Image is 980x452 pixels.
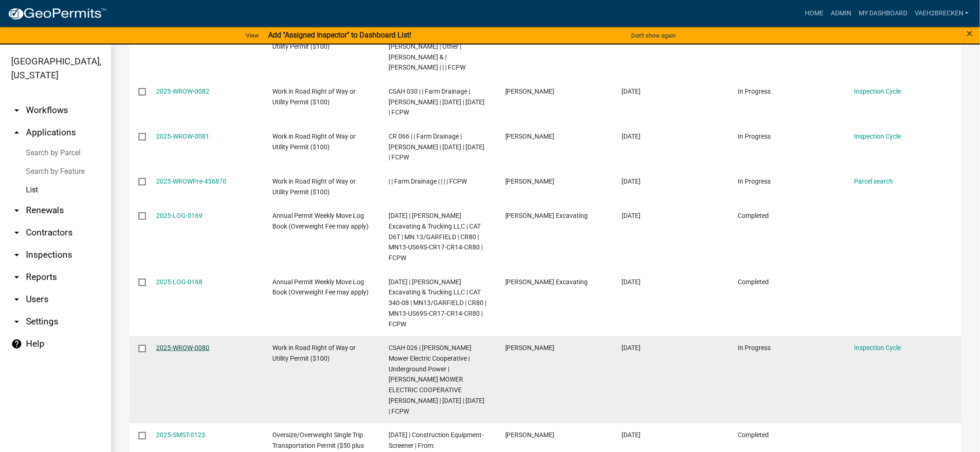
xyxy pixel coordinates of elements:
[273,178,356,196] span: Work in Road Right of Way or Utility Permit ($100)
[505,278,588,286] span: Jensen Excavating
[157,431,206,439] a: 2025-SMST-0123
[855,5,911,22] a: My Dashboard
[389,88,485,116] span: CSAH 030 | | Farm Drainage | Ryan Wangen | 07/31/2025 | 08/10/2025 | FCPW
[389,212,483,261] span: 07/29/2025 | Jensen Excavating & Trucking LLC | CAT D6T | MN 13/GARFIELD | CR80 | MN13-US69S-CR17...
[242,28,263,43] a: View
[738,278,769,286] span: Completed
[157,88,210,95] a: 2025-WROW-0082
[11,127,22,138] i: arrow_drop_up
[157,178,227,185] a: 2025-WROWPre-456870
[622,88,641,95] span: 07/30/2025
[738,88,771,95] span: In Progress
[11,227,22,238] i: arrow_drop_down
[157,212,203,219] a: 2025-LOG-0169
[505,344,555,351] span: MARK WHITE
[854,133,901,140] a: Inspection Cycle
[738,431,769,439] span: Completed
[738,212,769,219] span: Completed
[273,212,369,230] span: Annual Permit Weekly Move Log Book (Overweight Fee may apply)
[827,5,855,22] a: Admin
[738,133,771,140] span: In Progress
[11,316,22,327] i: arrow_drop_down
[157,133,210,140] a: 2025-WROW-0081
[628,28,679,43] button: Don't show again
[505,88,555,95] span: Ryan Wangen
[273,88,356,106] span: Work in Road Right of Way or Utility Permit ($100)
[622,431,641,439] span: 07/24/2025
[273,344,356,362] span: Work in Road Right of Way or Utility Permit ($100)
[854,178,893,185] a: Parcel search
[854,344,901,351] a: Inspection Cycle
[11,338,22,350] i: help
[11,249,22,261] i: arrow_drop_down
[854,88,901,95] a: Inspection Cycle
[801,5,827,22] a: Home
[157,344,210,351] a: 2025-WROW-0080
[738,178,771,185] span: In Progress
[389,133,485,161] span: CR 066 | | Farm Drainage | Jared Knutson | 07/31/2025 | 08/07/2025 | FCPW
[738,344,771,351] span: In Progress
[622,178,641,185] span: 07/30/2025
[389,344,485,415] span: CSAH 026 | Freeborn Mower Electric Cooperative | Underground Power | FREEBORN MOWER ELECTRIC COOP...
[157,278,203,286] a: 2025-LOG-0168
[622,212,641,219] span: 07/29/2025
[505,178,555,185] span: Jared Knutson
[622,133,641,140] span: 07/30/2025
[505,212,588,219] span: Jensen Excavating
[505,431,555,439] span: Nick Trier
[622,278,641,286] span: 07/29/2025
[389,32,480,71] span: CSAH 014 | ERICKSON,PERRY & | LISA ERICKSON | Other | ERICKSON,PERRY & | LISA ERICKSON | | | FCPW
[967,27,973,40] span: ×
[11,105,22,116] i: arrow_drop_down
[622,344,641,351] span: 07/25/2025
[967,28,973,39] button: Close
[389,278,487,328] span: 07/29/2025 | Jensen Excavating & Trucking LLC | CAT 340-08 | MN13/GARFIELD | CR80 | MN13-US69S-CR...
[389,178,467,185] span: | | Farm Drainage | | | | FCPW
[268,31,411,39] strong: Add "Assigned Inspector" to Dashboard List!
[11,205,22,216] i: arrow_drop_down
[911,5,973,22] a: vaeh2Brecken
[11,294,22,305] i: arrow_drop_down
[505,133,555,140] span: Jared Knutson
[273,278,369,296] span: Annual Permit Weekly Move Log Book (Overweight Fee may apply)
[273,133,356,151] span: Work in Road Right of Way or Utility Permit ($100)
[11,272,22,283] i: arrow_drop_down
